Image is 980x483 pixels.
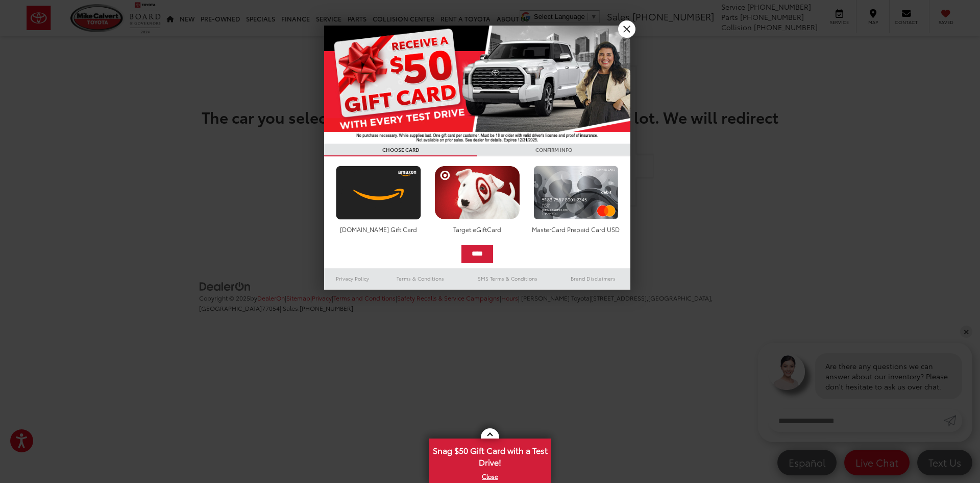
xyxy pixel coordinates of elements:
[556,272,630,285] a: Brand Disclaimers
[324,26,630,144] img: 55838_top_625864.jpg
[531,166,621,220] img: mastercard.png
[381,272,459,285] a: Terms & Conditions
[324,144,477,156] h3: CHOOSE CARD
[531,225,621,234] div: MasterCard Prepaid Card USD
[324,272,381,285] a: Privacy Policy
[430,440,550,471] span: Snag $50 Gift Card with a Test Drive!
[477,144,630,156] h3: CONFIRM INFO
[333,166,424,220] img: amazoncard.png
[432,166,522,220] img: targetcard.png
[459,272,556,285] a: SMS Terms & Conditions
[432,225,522,234] div: Target eGiftCard
[333,225,424,234] div: [DOMAIN_NAME] Gift Card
